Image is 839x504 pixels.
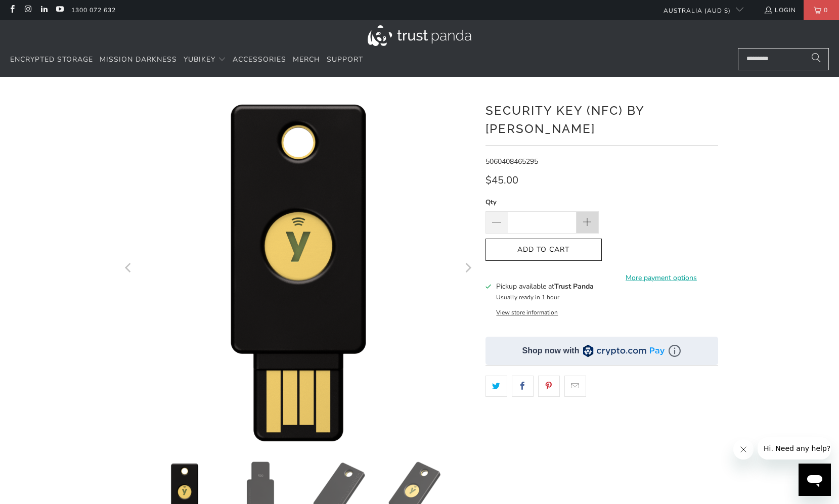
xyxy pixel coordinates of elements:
span: Add to Cart [496,246,591,254]
a: Trust Panda Australia on Facebook [8,6,16,14]
a: Accessories [233,48,286,72]
a: Merch [293,48,320,72]
span: Mission Darkness [100,55,177,64]
a: Support [327,48,363,72]
span: 5060408465295 [485,157,538,166]
button: Add to Cart [485,239,602,261]
a: Encrypted Storage [10,48,93,72]
iframe: Close message [733,439,754,460]
button: Previous [121,92,137,446]
a: Trust Panda Australia on LinkedIn [39,6,48,14]
a: Trust Panda Australia on Instagram [23,6,32,14]
h3: Pickup available at [496,281,594,292]
nav: Translation missing: en.navigation.header.main_nav [10,48,363,72]
summary: YubiKey [184,48,226,72]
a: More payment options [605,272,718,284]
div: Shop now with [522,345,580,356]
a: Email this to a friend [564,376,586,397]
a: Share this on Twitter [485,376,507,397]
label: Qty [485,197,599,208]
span: Encrypted Storage [10,55,93,64]
a: Share this on Facebook [512,376,534,397]
button: Next [460,92,476,446]
iframe: Message from company [758,437,831,460]
button: Search [804,48,829,70]
b: Trust Panda [554,282,594,291]
input: Search... [738,48,829,70]
a: Trust Panda Australia on YouTube [55,6,64,14]
span: $45.00 [485,173,518,187]
a: Mission Darkness [100,48,177,72]
a: Login [764,5,796,16]
span: Merch [293,55,320,64]
span: Support [327,55,363,64]
small: Usually ready in 1 hour [496,293,559,301]
h1: Security Key (NFC) by [PERSON_NAME] [485,100,718,138]
span: Accessories [233,55,286,64]
img: Trust Panda Australia [368,25,471,46]
iframe: Button to launch messaging window [799,464,831,496]
button: View store information [496,308,558,316]
a: Share this on Pinterest [538,376,560,397]
a: 1300 072 632 [71,5,116,16]
a: Security Key (NFC) by Yubico - Trust Panda [121,92,475,446]
span: YubiKey [184,55,215,64]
